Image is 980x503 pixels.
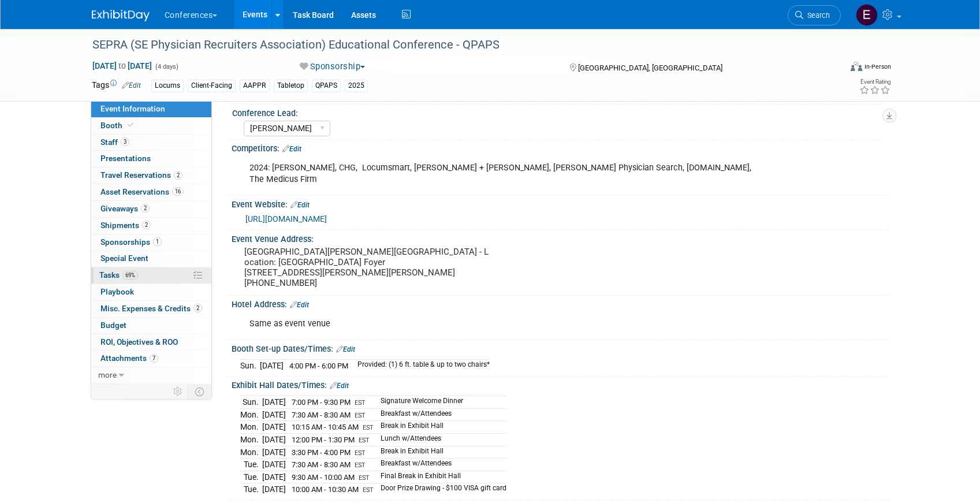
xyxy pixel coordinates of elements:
[292,473,355,482] span: 9:30 AM - 10:00 AM
[100,353,158,363] span: Attachments
[240,396,262,409] td: Sun.
[91,184,211,200] a: Asset Reservations16
[355,449,366,457] span: EST
[363,486,374,494] span: EST
[91,151,211,167] a: Presentations
[92,61,152,71] span: [DATE] [DATE]
[150,354,158,363] span: 7
[232,140,889,155] div: Competitors:
[292,460,351,469] span: 7:30 AM - 8:30 AM
[240,421,262,434] td: Mon.
[232,340,889,355] div: Booth Set-up Dates/Times:
[292,485,359,494] span: 10:00 AM - 10:30 AM
[374,471,506,483] td: Final Break in Exhibit Hall
[99,270,138,280] span: Tasks
[240,360,260,372] td: Sun.
[363,424,374,431] span: EST
[91,101,211,117] a: Event Information
[100,137,129,147] span: Staff
[100,337,178,346] span: ROI, Objectives & ROO
[141,204,150,213] span: 2
[290,301,309,309] a: Edit
[330,382,349,390] a: Edit
[91,234,211,251] a: Sponsorships1
[359,474,370,482] span: EST
[121,137,129,146] span: 3
[244,247,493,288] pre: [GEOGRAPHIC_DATA][PERSON_NAME][GEOGRAPHIC_DATA] - Location: [GEOGRAPHIC_DATA] Foyer [STREET_ADDRE...
[262,446,286,459] td: [DATE]
[91,267,211,284] a: Tasks69%
[292,411,351,419] span: 7:30 AM - 8:30 AM
[355,412,366,419] span: EST
[240,446,262,459] td: Mon.
[355,399,366,407] span: EST
[91,351,211,367] a: Attachments7
[262,471,286,483] td: [DATE]
[172,187,184,196] span: 16
[803,11,830,20] span: Search
[282,145,301,153] a: Edit
[100,304,202,313] span: Misc. Expenses & Credits
[151,80,184,92] div: Locums
[100,104,165,113] span: Event Information
[336,345,355,353] a: Edit
[100,221,151,230] span: Shipments
[100,187,184,196] span: Asset Reservations
[241,312,762,336] div: Same as event venue
[232,296,889,311] div: Hotel Address:
[193,304,202,312] span: 2
[188,384,211,399] td: Toggle Event Tabs
[232,196,889,211] div: Event Website:
[240,408,262,421] td: Mon.
[260,360,284,372] td: [DATE]
[359,437,370,444] span: EST
[100,287,134,296] span: Playbook
[240,483,262,495] td: Tue.
[856,4,878,26] img: Erin Anderson
[374,459,506,471] td: Breakfast w/Attendees
[773,60,892,77] div: Event Format
[296,61,370,73] button: Sponsorship
[290,201,310,209] a: Edit
[100,170,182,180] span: Travel Reservations
[91,135,211,151] a: Staff3
[851,62,862,71] img: Format-Inperson.png
[154,63,178,70] span: (4 days)
[232,377,889,392] div: Exhibit Hall Dates/Times:
[91,251,211,267] a: Special Event
[292,448,351,457] span: 3:30 PM - 4:00 PM
[88,35,824,55] div: SEPRA (SE Physician Recruiters Association) Educational Conference - QPAPS
[289,362,348,370] span: 4:00 PM - 6:00 PM
[262,433,286,446] td: [DATE]
[312,80,341,92] div: QPAPS
[122,81,141,90] a: Edit
[100,204,150,213] span: Giveaways
[91,218,211,234] a: Shipments2
[292,398,351,407] span: 7:00 PM - 9:30 PM
[351,360,490,372] td: Provided: (1) 6 ft. table & up to two chairs*
[122,271,138,280] span: 69%
[374,421,506,434] td: Break in Exhibit Hall
[374,396,506,409] td: Signature Welcome Dinner
[859,79,890,85] div: Event Rating
[153,237,162,246] span: 1
[91,334,211,351] a: ROI, Objectives & ROO
[262,396,286,409] td: [DATE]
[578,64,722,72] span: [GEOGRAPHIC_DATA], [GEOGRAPHIC_DATA]
[292,423,359,431] span: 10:15 AM - 10:45 AM
[232,230,889,245] div: Event Venue Address:
[262,408,286,421] td: [DATE]
[91,201,211,217] a: Giveaways2
[788,5,841,25] a: Search
[232,105,884,119] div: Conference Lead:
[168,384,188,399] td: Personalize Event Tab Strip
[174,171,182,180] span: 2
[91,284,211,300] a: Playbook
[374,433,506,446] td: Lunch w/Attendees
[355,461,366,469] span: EST
[374,446,506,459] td: Break in Exhibit Hall
[374,408,506,421] td: Breakfast w/Attendees
[262,421,286,434] td: [DATE]
[240,459,262,471] td: Tue.
[92,79,141,92] td: Tags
